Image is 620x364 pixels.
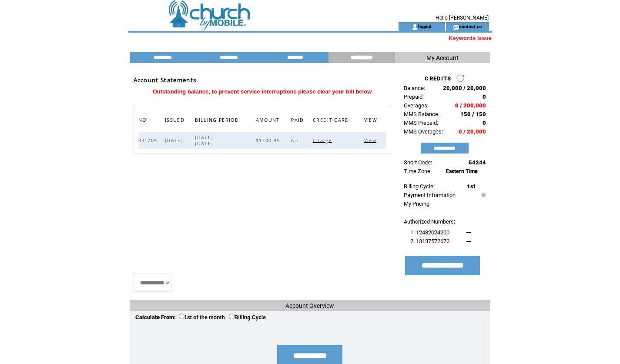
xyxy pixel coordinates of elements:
[459,23,482,29] a: contact us
[128,35,492,41] marquee: Keywords issue has been corrected. Thank you for your patience!
[134,76,197,84] span: Account Statements
[195,134,217,147] span: [DATE] - [DATE]
[404,94,424,100] span: Prepaid:
[404,128,443,135] span: MMS Overages:
[479,193,486,197] img: help.gif
[459,128,486,135] span: 0 / 20,000
[364,137,379,143] a: View
[426,54,459,61] span: My Account
[404,159,432,166] span: Short Code:
[165,137,185,144] span: [DATE]
[404,200,429,207] a: My Pricing
[410,238,449,244] span: 2. 13137572672
[443,85,486,91] span: 20,000 / 20,000
[460,111,486,117] span: 150 / 150
[285,302,334,309] span: Account Overview
[138,137,160,144] span: 831709
[404,102,429,109] span: Overages:
[195,115,241,127] span: BILLING PERIOD
[179,314,184,319] input: 1st of the month
[179,314,225,321] label: 1st of the month
[313,137,334,144] span: Click to charge this bill
[153,88,372,95] span: Outstanding balance, to prevent service interruptions please clear your bill below
[195,117,241,122] a: BILLING PERIOD
[455,102,486,109] span: 0 / 200,000
[452,23,459,30] img: contact_us_icon.gif
[291,117,306,122] a: PAID
[404,218,455,225] span: Authorized Numbers:
[165,115,187,127] span: ISSUED
[410,229,449,236] span: 1. 12482024200
[469,159,486,166] span: 54244
[436,15,489,21] span: Hello [PERSON_NAME]
[467,183,475,190] span: 1st
[404,85,425,91] span: Balance:
[313,115,352,127] span: CREDIT CARD
[404,111,439,117] span: MMS Balance:
[313,137,334,143] a: Charge
[291,137,301,144] span: No
[135,314,176,321] span: Calculate From:
[256,115,282,127] span: AMOUNT
[404,183,435,190] span: Billing Cycle:
[404,168,432,174] span: Time Zone:
[483,94,486,100] span: 0
[364,137,379,144] span: Click to view this bill
[425,75,451,82] span: CREDITS
[138,117,150,122] a: NO'
[404,192,456,198] a: Payment Information
[229,314,235,319] input: Billing Cycle
[256,137,282,144] span: $1340.95
[412,23,418,30] img: account_icon.gif
[165,117,187,122] a: ISSUED
[404,120,438,126] span: MMS Prepaid:
[364,115,379,127] span: VIEW
[483,120,486,126] span: 0
[446,168,478,174] span: Eastern Time
[256,117,282,122] a: AMOUNT
[291,115,306,127] span: PAID
[229,314,266,321] label: Billing Cycle
[138,115,150,127] span: NO'
[418,23,432,29] a: logout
